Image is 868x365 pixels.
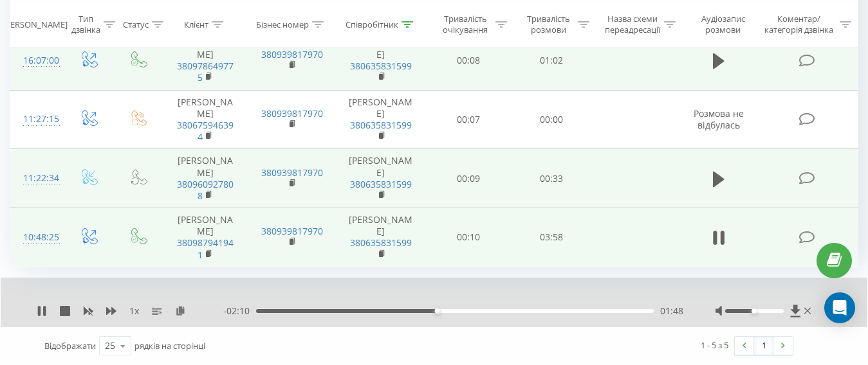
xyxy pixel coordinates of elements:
span: Відображати [44,340,96,352]
a: 380939817970 [261,48,323,60]
span: рядків на сторінці [134,340,205,352]
span: Розмова не відбулась [694,107,744,131]
span: - 02:10 [223,305,256,317]
div: 1 - 5 з 5 [701,339,728,352]
div: Accessibility label [752,308,757,314]
div: 16:07:00 [23,48,50,73]
div: 10:48:25 [23,225,50,250]
a: 380939817970 [261,166,323,179]
td: 00:00 [510,90,593,149]
td: 00:33 [510,149,593,208]
div: Статус [123,19,149,30]
div: Тривалість розмови [522,13,575,35]
td: 01:02 [510,31,593,90]
a: 380939817970 [261,107,323,120]
a: 380635831599 [350,60,412,72]
div: 11:22:34 [23,166,50,191]
td: 00:08 [427,31,510,90]
td: 03:58 [510,208,593,267]
a: 380635831599 [350,178,412,190]
span: 1 x [129,305,139,317]
div: Співробітник [346,19,398,30]
div: 11:27:15 [23,107,50,132]
td: 00:09 [427,149,510,208]
div: Бізнес номер [256,19,309,30]
a: 380635831599 [350,119,412,131]
td: [PERSON_NAME] [335,90,427,149]
a: 1 [754,337,773,355]
div: 25 [105,339,115,352]
div: Accessibility label [435,308,440,314]
td: [PERSON_NAME] [335,149,427,208]
td: [PERSON_NAME] [162,90,248,149]
td: [PERSON_NAME] [335,31,427,90]
div: Тривалість очікування [439,13,492,35]
div: Клієнт [184,19,208,30]
td: [PERSON_NAME] [162,149,248,208]
div: Open Intercom Messenger [824,292,855,323]
td: [PERSON_NAME] [162,31,248,90]
td: [PERSON_NAME] [162,208,248,267]
div: Тип дзвінка [71,13,100,35]
a: 380978649775 [177,60,234,84]
td: 00:07 [427,90,510,149]
a: 380960927808 [177,178,234,202]
div: Коментар/категорія дзвінка [761,13,836,35]
a: 380635831599 [350,236,412,249]
div: Аудіозапис розмови [690,13,755,35]
div: [PERSON_NAME] [3,19,68,30]
a: 380939817970 [261,225,323,237]
td: [PERSON_NAME] [335,208,427,267]
a: 380675946394 [177,119,234,143]
div: Назва схеми переадресації [604,13,661,35]
a: 380987941941 [177,236,234,260]
td: 00:10 [427,208,510,267]
span: 01:48 [660,305,683,317]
